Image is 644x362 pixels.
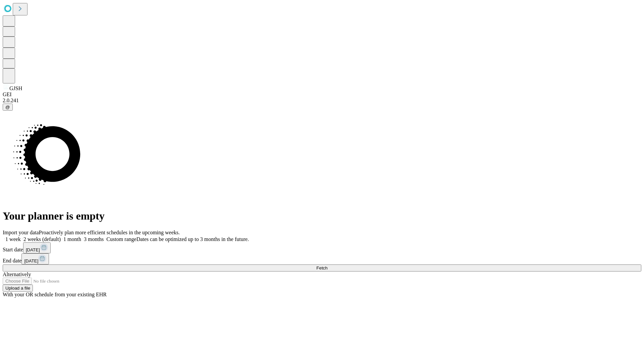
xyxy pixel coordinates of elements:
div: Start date [3,242,641,253]
div: End date [3,253,641,264]
span: Import your data [3,230,39,235]
div: 2.0.241 [3,98,641,104]
span: [DATE] [24,258,38,263]
button: Fetch [3,264,641,271]
span: 2 weeks (default) [23,236,61,242]
span: With your OR schedule from your existing EHR [3,292,107,297]
div: GEI [3,92,641,98]
span: 1 month [63,236,81,242]
span: [DATE] [26,247,40,252]
span: Alternatively [3,271,31,277]
span: 1 week [5,236,21,242]
button: [DATE] [23,242,51,253]
span: @ [5,105,10,110]
button: Upload a file [3,285,33,292]
h1: Your planner is empty [3,210,641,222]
button: @ [3,104,13,111]
span: Proactively plan more efficient schedules in the upcoming weeks. [39,230,180,235]
span: 3 months [84,236,104,242]
span: GJSH [9,85,22,91]
span: Custom range [106,236,136,242]
button: [DATE] [21,253,49,264]
span: Fetch [316,265,327,270]
span: Dates can be optimized up to 3 months in the future. [137,236,249,242]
